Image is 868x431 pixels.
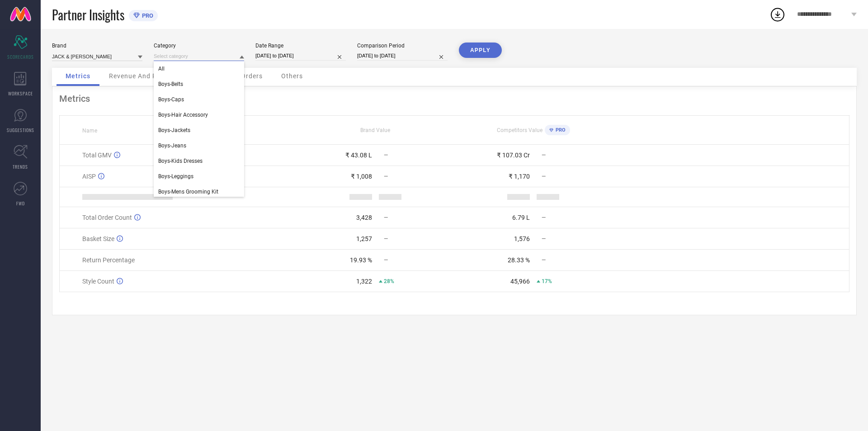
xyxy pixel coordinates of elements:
span: Boys-Mens Grooming Kit [158,189,218,195]
span: Basket Size [82,235,114,242]
span: Boys-Belts [158,81,183,87]
span: Others [281,72,303,80]
span: FWD [16,200,25,207]
span: Boys-Jeans [158,142,186,149]
span: 17% [542,278,552,284]
span: PRO [140,12,153,19]
button: APPLY [459,43,502,58]
span: Boys-Caps [158,96,184,103]
div: Boys-Caps [154,92,244,107]
span: Boys-Hair Accessory [158,112,208,118]
span: Metrics [66,72,90,80]
span: Boys-Jackets [158,127,190,133]
span: — [542,214,546,221]
span: Return Percentage [82,256,135,264]
span: — [384,236,388,242]
div: Metrics [59,93,849,104]
span: TRENDS [13,163,28,170]
div: ₹ 43.08 L [345,152,372,159]
div: Open download list [769,6,786,23]
span: SUGGESTIONS [7,127,34,133]
div: Comparison Period [357,43,448,49]
input: Select date range [255,51,346,61]
div: Boys-Mens Grooming Kit [154,184,244,199]
span: WORKSPACE [8,90,33,97]
span: — [384,152,388,158]
div: 6.79 L [512,214,530,221]
span: — [542,152,546,158]
div: Brand [52,43,142,49]
span: Boys-Leggings [158,173,193,180]
span: Competitors Value [497,127,542,133]
div: 1,257 [356,235,372,242]
span: All [158,66,165,72]
div: 1,322 [356,278,372,285]
span: — [542,236,546,242]
div: Date Range [255,43,346,49]
span: Style Count [82,278,114,285]
span: Name [82,128,97,134]
div: 1,576 [514,235,530,242]
span: Total Order Count [82,214,132,221]
div: 19.93 % [350,256,372,264]
div: Category [154,43,244,49]
span: Partner Insights [52,5,124,24]
span: Revenue And Pricing [109,72,175,80]
span: — [384,173,388,180]
input: Select comparison period [357,51,448,61]
div: ₹ 1,170 [509,173,530,180]
span: — [542,257,546,263]
div: Boys-Leggings [154,169,244,184]
span: — [384,257,388,263]
div: Boys-Kids Dresses [154,153,244,169]
span: PRO [553,127,566,133]
div: Boys-Jackets [154,123,244,138]
div: Boys-Jeans [154,138,244,153]
span: Total GMV [82,152,112,159]
div: 45,966 [510,278,530,285]
span: Boys-Kids Dresses [158,158,203,164]
span: — [384,214,388,221]
span: — [542,173,546,180]
div: 3,428 [356,214,372,221]
div: Boys-Belts [154,76,244,92]
div: All [154,61,244,76]
span: AISP [82,173,96,180]
div: ₹ 1,008 [351,173,372,180]
span: Brand Value [360,127,390,133]
span: SCORECARDS [7,53,34,60]
input: Select category [154,52,244,61]
span: 28% [384,278,394,284]
div: 28.33 % [508,256,530,264]
div: ₹ 107.03 Cr [497,152,530,159]
div: Boys-Hair Accessory [154,107,244,123]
